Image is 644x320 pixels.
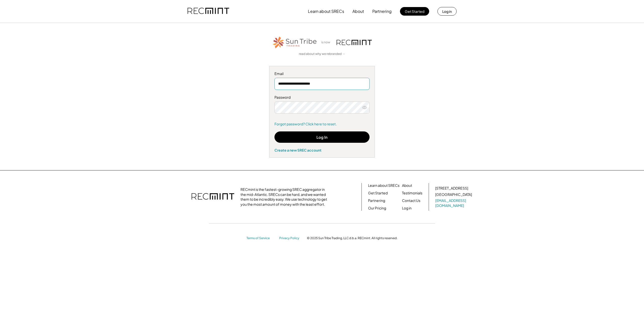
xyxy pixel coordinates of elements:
[400,7,429,16] button: Get Started
[274,122,370,127] a: Forgot password? Click here to reset.
[274,148,370,152] div: Create a new SREC account
[402,183,412,188] a: About
[274,131,370,143] button: Log In
[368,191,388,196] a: Get Started
[402,198,420,203] a: Contact Us
[320,40,334,45] div: is now
[274,95,370,100] div: Password
[402,206,412,211] a: Log in
[240,187,330,207] div: RECmint is the fastest-growing SREC aggregator in the mid-Atlantic. SRECs can be hard, and we wan...
[187,3,229,20] img: recmint-logotype%403x.png
[368,183,399,188] a: Learn about SRECs
[435,192,472,197] div: [GEOGRAPHIC_DATA]
[308,6,344,16] button: Learn about SRECs
[435,186,468,191] div: [STREET_ADDRESS]
[437,7,457,16] button: Log in
[274,71,370,76] div: Email
[352,6,364,16] button: About
[279,236,302,240] a: Privacy Policy
[368,206,386,211] a: Our Pricing
[247,236,274,240] a: Terms of Service
[307,236,397,240] div: © 2025 Sun Tribe Trading, LLC d.b.a. RECmint. All rights reserved.
[191,188,234,206] img: recmint-logotype%403x.png
[368,198,385,203] a: Partnering
[272,35,317,49] img: STT_Horizontal_Logo%2B-%2BColor.png
[435,198,473,208] a: [EMAIL_ADDRESS][DOMAIN_NAME]
[402,191,422,196] a: Testimonials
[337,40,372,45] img: recmint-logotype%403x.png
[372,6,392,16] button: Partnering
[299,52,345,56] a: read about why we rebranded →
